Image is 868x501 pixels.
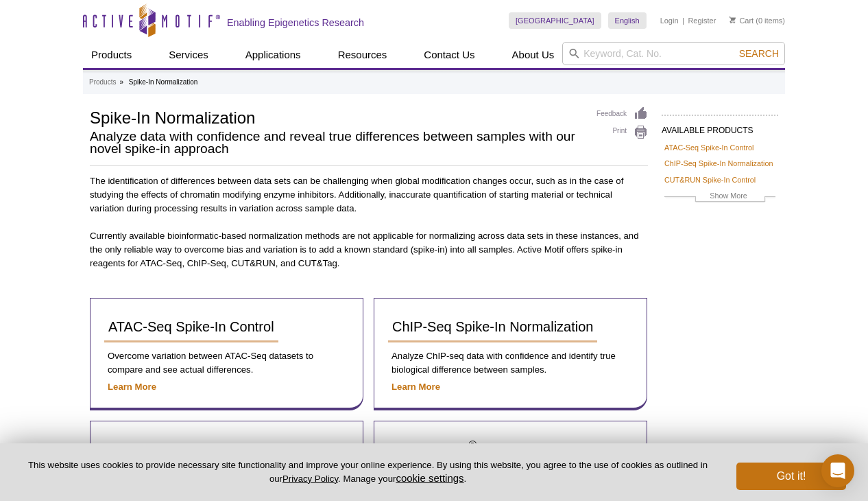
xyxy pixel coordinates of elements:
[596,125,648,140] a: Print
[90,229,648,270] p: Currently available bioinformatic-based normalization methods are not applicable for normalizing ...
[596,106,648,121] a: Feedback
[330,42,396,68] a: Resources
[108,319,274,334] span: ATAC-Seq Spike-In Control
[104,312,278,342] a: ATAC-Seq Spike-In Control
[664,141,754,154] a: ATAC-Seq Spike-In Control
[730,12,785,29] li: (0 items)
[688,16,716,25] a: Register
[119,78,123,86] li: »
[730,16,754,25] a: Cart
[396,472,463,484] button: cookie settings
[662,115,778,139] h2: AVAILABLE PRODUCTS
[282,474,338,484] a: Privacy Policy
[735,47,783,60] button: Search
[22,459,714,485] p: This website uses cookies to provide necessary site functionality and improve your online experie...
[664,189,775,205] a: Show More
[664,157,773,170] a: ChIP-Seq Spike-In Normalization
[90,130,583,155] h2: Analyze data with confidence and reveal true differences between samples with our novel spike-in ...
[160,42,217,68] a: Services
[468,439,477,452] sup: ®
[392,442,575,457] span: CUT&Tag-IT Spike-In Control
[736,463,846,490] button: Got it!
[388,435,579,465] a: CUT&Tag-IT®Spike-In Control
[388,349,633,377] p: Analyze ChIP-seq data with confidence and identify true biological difference between samples.
[129,78,198,86] li: Spike-In Normalization
[821,454,854,487] div: Open Intercom Messenger
[509,12,601,29] a: [GEOGRAPHIC_DATA]
[682,12,684,29] li: |
[237,42,309,68] a: Applications
[89,76,116,89] a: Products
[83,42,140,68] a: Products
[504,42,563,68] a: About Us
[90,174,648,215] p: The identification of differences between data sets can be challenging when global modification c...
[660,16,679,25] a: Login
[388,312,597,342] a: ChIP-Seq Spike-In Normalization
[608,12,647,29] a: English
[730,16,736,23] img: Your Cart
[415,42,483,68] a: Contact Us
[392,319,593,334] span: ChIP-Seq Spike-In Normalization
[108,382,156,392] a: Learn More
[391,382,440,392] a: Learn More
[108,442,278,457] span: CUT&RUN Spike-In Control
[104,349,349,377] p: Overcome variation between ATAC-Seq datasets to compare and see actual differences.
[104,435,282,465] a: CUT&RUN Spike-In Control
[90,106,583,127] h1: Spike-In Normalization
[227,16,364,29] h2: Enabling Epigenetics Research
[739,48,779,59] span: Search
[562,42,785,65] input: Keyword, Cat. No.
[664,174,756,186] a: CUT&RUN Spike-In Control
